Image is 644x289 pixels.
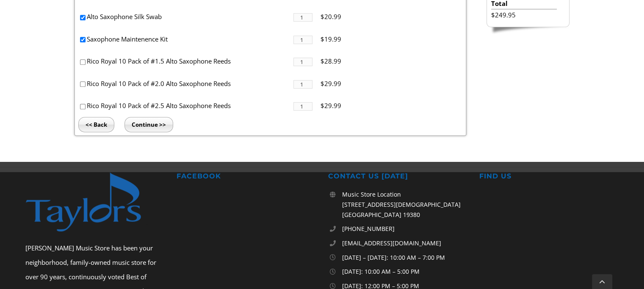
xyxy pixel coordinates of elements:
li: $20.99 [321,6,348,28]
p: Music Store Location [STREET_ADDRESS][DEMOGRAPHIC_DATA] [GEOGRAPHIC_DATA] 19380 [342,189,467,220]
li: $249.95 [491,9,557,20]
a: [PHONE_NUMBER] [342,224,467,234]
li: $29.99 [321,72,348,95]
h2: FIND US [479,172,619,181]
input: Continue >> [124,117,173,132]
li: $19.99 [321,28,348,50]
img: footer-logo [25,172,159,232]
h2: FACEBOOK [177,172,316,181]
li: Rico Royal 10 Pack of #2.0 Alto Saxophone Reeds [78,72,293,95]
p: [DATE]: 10:00 AM – 5:00 PM [342,267,467,277]
li: Rico Royal 10 Pack of #1.5 Alto Saxophone Reeds [78,50,293,72]
img: sidebar-footer.png [486,27,569,35]
li: Saxophone Maintenence Kit [78,28,293,50]
span: [EMAIL_ADDRESS][DOMAIN_NAME] [342,239,441,247]
li: $28.99 [321,50,348,72]
li: Alto Saxophone Silk Swab [78,6,293,28]
h2: CONTACT US [DATE] [328,172,467,181]
li: $29.99 [321,94,348,117]
p: [DATE] – [DATE]: 10:00 AM – 7:00 PM [342,253,467,263]
li: Rico Royal 10 Pack of #2.5 Alto Saxophone Reeds [78,94,293,117]
a: [EMAIL_ADDRESS][DOMAIN_NAME] [342,238,467,248]
input: << Back [78,117,114,132]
